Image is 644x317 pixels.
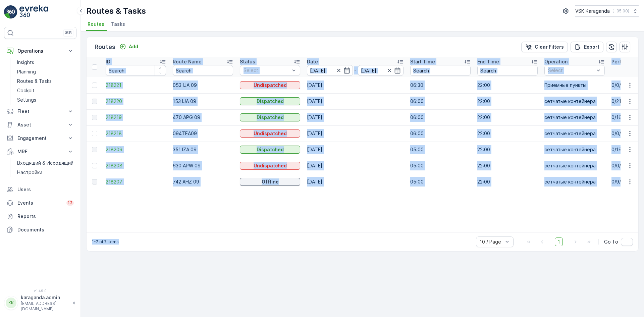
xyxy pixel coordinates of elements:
[169,174,236,190] td: 742 AHZ 09
[240,58,255,65] p: Status
[4,289,76,293] span: v 1.49.0
[86,6,146,16] p: Routes & Tasks
[304,125,407,142] td: [DATE]
[410,65,471,76] input: Search
[92,179,97,184] div: Toggle Row Selected
[14,76,76,86] a: Routes & Tasks
[17,87,35,94] p: Cockpit
[68,200,72,206] p: 13
[17,59,34,66] p: Insights
[21,301,69,312] p: [EMAIL_ADDRESS][DOMAIN_NAME]
[544,58,568,65] p: Operation
[307,65,353,76] input: dd/mm/yyyy
[17,108,63,115] p: Fleet
[407,174,474,190] td: 05:00
[106,178,166,185] a: 218207
[4,294,76,312] button: KKkaraganda.admin[EMAIL_ADDRESS][DOMAIN_NAME]
[410,58,435,65] p: Start Time
[19,5,48,19] img: logo_light-DOdMpM7g.png
[17,169,42,176] p: Настройки
[575,5,639,17] button: VSK Karaganda(+05:00)
[240,129,300,138] button: Undispatched
[17,135,63,142] p: Engagement
[106,98,166,105] a: 218220
[474,93,541,109] td: 22:00
[106,162,166,169] a: 218208
[173,65,233,76] input: Search
[240,146,300,154] button: Dispatched
[240,178,300,186] button: Offline
[541,93,608,109] td: сетчатыe контейнера
[254,130,287,137] p: Undispatched
[240,113,300,121] button: Dispatched
[17,78,52,85] p: Routes & Tasks
[541,125,608,142] td: сетчатыe контейнера
[535,44,564,50] p: Clear Filters
[474,109,541,125] td: 22:00
[17,200,62,206] p: Events
[106,146,166,153] a: 218209
[4,118,76,131] button: Asset
[555,237,563,246] span: 1
[4,196,76,210] a: Events13
[106,130,166,137] a: 218218
[88,21,104,28] span: Routes
[358,65,404,76] input: dd/mm/yyyy
[14,168,76,177] a: Настройки
[541,174,608,190] td: сетчатыe контейнера
[169,158,236,174] td: 630 APW 09
[92,99,97,104] div: Toggle Row Selected
[92,163,97,168] div: Toggle Row Selected
[14,86,76,95] a: Cockpit
[474,174,541,190] td: 22:00
[541,158,608,174] td: сетчатыe контейнера
[17,68,36,75] p: Planning
[14,58,76,67] a: Insights
[407,142,474,158] td: 05:00
[169,109,236,125] td: 470 APG 09
[92,147,97,152] div: Toggle Row Selected
[604,239,618,245] span: Go To
[4,44,76,58] button: Operations
[240,81,300,89] button: Undispatched
[4,210,76,223] a: Reports
[129,43,138,50] p: Add
[17,121,63,128] p: Asset
[407,158,474,174] td: 05:00
[521,42,568,52] button: Clear Filters
[17,213,74,220] p: Reports
[354,66,357,74] p: -
[4,5,17,19] img: logo
[262,178,279,185] p: Offline
[106,114,166,121] a: 218219
[571,42,603,52] button: Export
[169,125,236,142] td: 094TEA09
[584,44,599,50] p: Export
[92,115,97,120] div: Toggle Row Selected
[257,114,284,121] p: Dispatched
[169,142,236,158] td: 351 IZA 09
[173,58,202,65] p: Route Name
[477,58,499,65] p: End Time
[17,226,74,233] p: Documents
[17,160,73,166] p: Входящий & Исходящий
[407,125,474,142] td: 06:00
[169,77,236,93] td: 053 IJA 09
[4,183,76,196] a: Users
[92,131,97,136] div: Toggle Row Selected
[106,82,166,89] a: 218221
[65,30,72,36] p: ⌘B
[541,109,608,125] td: сетчатыe контейнера
[111,21,125,28] span: Tasks
[407,77,474,93] td: 06:30
[304,109,407,125] td: [DATE]
[21,294,69,301] p: karaganda.admin
[611,58,641,65] p: Performance
[240,162,300,170] button: Undispatched
[244,67,290,74] p: Select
